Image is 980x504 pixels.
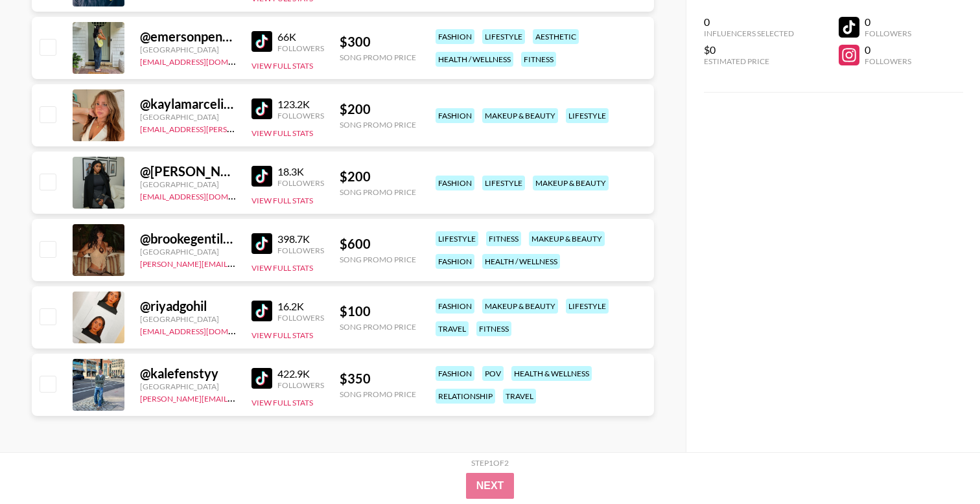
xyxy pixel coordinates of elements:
[436,176,474,190] div: fashion
[476,321,511,336] div: fitness
[251,166,272,187] img: TikTok
[251,233,272,254] img: TikTok
[533,176,609,190] div: makeup & beauty
[251,330,313,340] button: View Full Stats
[503,389,536,404] div: travel
[482,254,560,269] div: health / wellness
[529,231,605,246] div: makeup & beauty
[251,263,313,273] button: View Full Stats
[251,31,272,52] img: TikTok
[865,43,911,56] div: 0
[704,56,794,66] div: Estimated Price
[436,299,474,314] div: fashion
[436,321,469,336] div: travel
[436,389,495,404] div: relationship
[340,101,416,117] div: $ 200
[140,189,270,201] a: [EMAIL_ADDRESS][DOMAIN_NAME]
[251,196,313,205] button: View Full Stats
[436,29,474,44] div: fashion
[340,389,416,399] div: Song Promo Price
[140,29,236,45] div: @ emersonpenney
[140,45,236,54] div: [GEOGRAPHIC_DATA]
[436,366,474,381] div: fashion
[277,98,324,111] div: 123.2K
[340,322,416,332] div: Song Promo Price
[340,168,416,185] div: $ 200
[704,16,794,29] div: 0
[277,111,324,120] div: Followers
[140,324,270,336] a: [EMAIL_ADDRESS][DOMAIN_NAME]
[277,43,324,53] div: Followers
[436,52,513,67] div: health / wellness
[482,29,525,44] div: lifestyle
[471,458,509,468] div: Step 1 of 2
[251,98,272,119] img: TikTok
[140,112,236,122] div: [GEOGRAPHIC_DATA]
[251,368,272,389] img: TikTok
[251,61,313,71] button: View Full Stats
[436,231,478,246] div: lifestyle
[277,233,324,246] div: 398.7K
[436,254,474,269] div: fashion
[482,299,558,314] div: makeup & beauty
[486,231,521,246] div: fitness
[340,187,416,197] div: Song Promo Price
[340,120,416,130] div: Song Promo Price
[466,473,515,499] button: Next
[140,382,236,391] div: [GEOGRAPHIC_DATA]
[140,257,332,269] a: [PERSON_NAME][EMAIL_ADDRESS][DOMAIN_NAME]
[340,34,416,50] div: $ 300
[140,96,236,112] div: @ kaylamarcelina
[340,236,416,252] div: $ 600
[340,371,416,387] div: $ 350
[704,43,794,56] div: $0
[140,298,236,314] div: @ riyadgohil
[566,108,609,123] div: lifestyle
[277,367,324,380] div: 422.9K
[140,391,393,404] a: [PERSON_NAME][EMAIL_ADDRESS][PERSON_NAME][DOMAIN_NAME]
[140,122,332,134] a: [EMAIL_ADDRESS][PERSON_NAME][DOMAIN_NAME]
[140,365,236,382] div: @ kalefenstyy
[704,29,794,38] div: Influencers Selected
[251,398,313,407] button: View Full Stats
[140,247,236,257] div: [GEOGRAPHIC_DATA]
[482,108,558,123] div: makeup & beauty
[140,163,236,179] div: @ [PERSON_NAME]
[277,300,324,313] div: 16.2K
[521,52,556,67] div: fitness
[865,29,911,38] div: Followers
[277,30,324,43] div: 66K
[277,178,324,188] div: Followers
[566,299,609,314] div: lifestyle
[140,314,236,324] div: [GEOGRAPHIC_DATA]
[482,176,525,190] div: lifestyle
[277,165,324,178] div: 18.3K
[277,313,324,323] div: Followers
[865,56,911,66] div: Followers
[140,54,270,67] a: [EMAIL_ADDRESS][DOMAIN_NAME]
[865,16,911,29] div: 0
[511,366,592,381] div: health & wellness
[251,128,313,138] button: View Full Stats
[277,246,324,255] div: Followers
[140,179,236,189] div: [GEOGRAPHIC_DATA]
[482,366,504,381] div: pov
[533,29,579,44] div: aesthetic
[277,380,324,390] div: Followers
[436,108,474,123] div: fashion
[340,52,416,62] div: Song Promo Price
[340,303,416,319] div: $ 100
[340,255,416,264] div: Song Promo Price
[251,301,272,321] img: TikTok
[140,231,236,247] div: @ brookegentilee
